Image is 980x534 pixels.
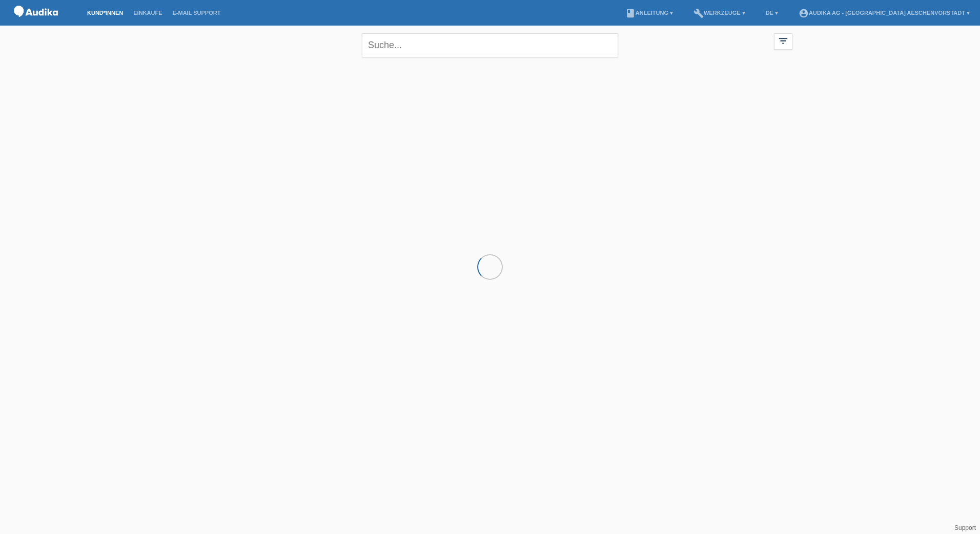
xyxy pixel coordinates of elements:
[620,10,678,16] a: bookAnleitung ▾
[799,8,809,18] i: account_circle
[128,10,167,16] a: Einkäufe
[954,524,976,531] a: Support
[168,10,226,16] a: E-Mail Support
[778,35,789,47] i: filter_list
[362,33,618,57] input: Suche...
[625,8,636,18] i: book
[793,10,975,16] a: account_circleAudika AG - [GEOGRAPHIC_DATA] Aeschenvorstadt ▾
[10,20,62,28] a: POS — MF Group
[688,10,750,16] a: buildWerkzeuge ▾
[82,10,128,16] a: Kund*innen
[761,10,783,16] a: DE ▾
[693,8,704,18] i: build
